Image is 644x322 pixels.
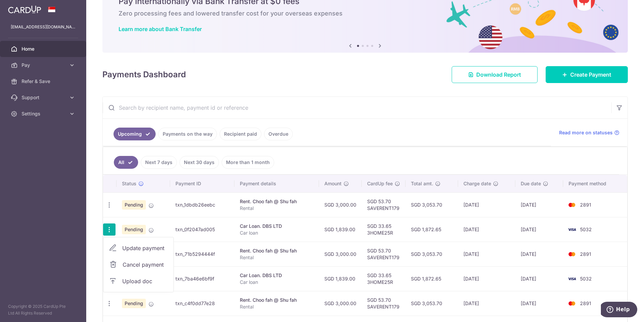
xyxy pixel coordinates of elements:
[580,251,591,257] span: 2891
[103,97,611,118] input: Search by recipient name, payment id or reference
[559,129,613,136] span: Read more on statuses
[264,128,293,140] a: Overdue
[119,9,612,18] h6: Zero processing fees and lowered transfer cost for your overseas expenses
[406,242,458,266] td: SGD 3,053.70
[240,198,314,205] div: Rent. Choo fah @ Shu fah
[114,156,138,169] a: All
[362,192,406,217] td: SGD 53.70 SAVERENT179
[362,242,406,266] td: SGD 53.70 SAVERENT179
[234,175,319,192] th: Payment details
[11,24,75,30] p: [EMAIL_ADDRESS][DOMAIN_NAME]
[406,217,458,242] td: SGD 1,872.65
[240,303,314,310] p: Rental
[170,217,234,242] td: txn_0f2047ad005
[521,180,541,187] span: Due date
[362,266,406,291] td: SGD 33.65 3HOME25R
[319,217,362,242] td: SGD 1,839.00
[563,175,627,192] th: Payment method
[180,156,219,169] a: Next 30 days
[406,192,458,217] td: SGD 3,053.70
[580,276,592,281] span: 5032
[362,217,406,242] td: SGD 33.65 3HOME25R
[406,266,458,291] td: SGD 1,872.65
[515,217,563,242] td: [DATE]
[458,217,515,242] td: [DATE]
[458,291,515,316] td: [DATE]
[240,254,314,261] p: Rental
[570,71,611,79] span: Create Payment
[122,299,146,308] span: Pending
[476,71,521,79] span: Download Report
[240,223,314,230] div: Car Loan. DBS LTD
[580,300,591,306] span: 2891
[463,180,491,187] span: Charge date
[601,302,637,319] iframe: Opens a widget where you can find more information
[324,180,342,187] span: Amount
[319,291,362,316] td: SGD 3,000.00
[580,226,592,232] span: 5032
[367,180,393,187] span: CardUp fee
[580,202,591,208] span: 2891
[22,94,66,101] span: Support
[222,156,274,169] a: More than 1 month
[452,66,538,83] a: Download Report
[565,250,579,258] img: Bank Card
[22,110,66,117] span: Settings
[319,242,362,266] td: SGD 3,000.00
[141,156,177,169] a: Next 7 days
[22,62,66,69] span: Pay
[170,291,234,316] td: txn_c4f0dd77e28
[515,291,563,316] td: [DATE]
[406,291,458,316] td: SGD 3,053.70
[22,46,66,52] span: Home
[240,230,314,236] p: Car loan
[240,272,314,279] div: Car Loan. DBS LTD
[8,5,41,14] img: CardUp
[319,192,362,217] td: SGD 3,000.00
[565,275,579,283] img: Bank Card
[240,279,314,286] p: Car loan
[158,128,217,140] a: Payments on the way
[559,129,619,136] a: Read more on statuses
[240,297,314,303] div: Rent. Choo fah @ Shu fah
[565,201,579,209] img: Bank Card
[546,66,628,83] a: Create Payment
[240,247,314,254] div: Rent. Choo fah @ Shu fah
[515,266,563,291] td: [DATE]
[114,128,156,140] a: Upcoming
[122,225,146,234] span: Pending
[458,266,515,291] td: [DATE]
[515,192,563,217] td: [DATE]
[565,225,579,234] img: Bank Card
[170,242,234,266] td: txn_71b5294444f
[458,192,515,217] td: [DATE]
[170,175,234,192] th: Payment ID
[220,128,261,140] a: Recipient paid
[240,205,314,212] p: Rental
[411,180,433,187] span: Total amt.
[565,299,579,307] img: Bank Card
[458,242,515,266] td: [DATE]
[170,266,234,291] td: txn_7ba46e6bf9f
[122,200,146,210] span: Pending
[515,242,563,266] td: [DATE]
[119,26,202,32] a: Learn more about Bank Transfer
[122,180,136,187] span: Status
[319,266,362,291] td: SGD 1,839.00
[362,291,406,316] td: SGD 53.70 SAVERENT179
[102,69,186,81] h4: Payments Dashboard
[22,78,66,85] span: Refer & Save
[170,192,234,217] td: txn_1dbdb26eebc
